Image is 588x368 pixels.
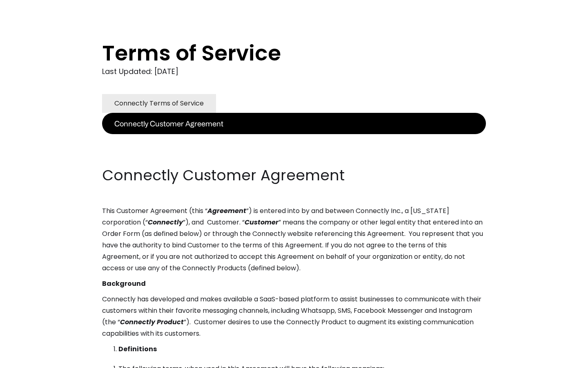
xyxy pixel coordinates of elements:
[102,294,486,339] p: Connectly has developed and makes available a SaaS-based platform to assist businesses to communi...
[102,65,486,78] div: Last Updated: [DATE]
[118,344,157,354] strong: Definitions
[245,218,278,227] em: Customer
[102,279,146,288] strong: Background
[120,317,184,327] em: Connectly Product
[207,206,246,215] em: Agreement
[114,118,223,129] div: Connectly Customer Agreement
[102,165,486,186] h2: Connectly Customer Agreement
[102,150,486,161] p: ‍
[102,205,486,274] p: This Customer Agreement (this “ ”) is entered into by and between Connectly Inc., a [US_STATE] co...
[148,218,183,227] em: Connectly
[114,98,204,109] div: Connectly Terms of Service
[102,41,453,65] h1: Terms of Service
[102,134,486,146] p: ‍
